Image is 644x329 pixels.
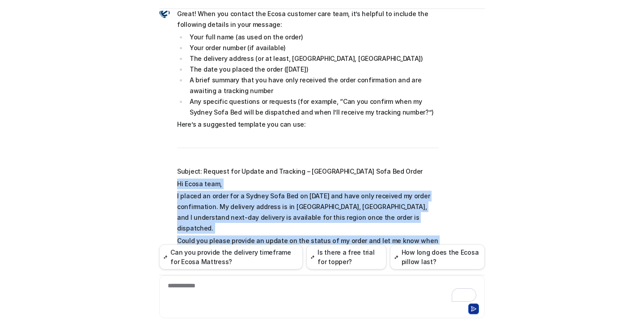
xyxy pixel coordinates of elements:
[187,32,439,43] li: Your full name (as used on the order)
[177,179,439,189] p: Hi Ecosa team,
[159,8,170,18] img: Widget
[177,235,439,257] p: Could you please provide an update on the status of my order and let me know when I can expect th...
[187,43,439,53] li: Your order number (if available)
[177,9,439,30] p: Great! When you contact the Ecosa customer care team, it’s helpful to include the following detai...
[187,53,439,64] li: The delivery address (or at least, [GEOGRAPHIC_DATA], [GEOGRAPHIC_DATA])
[306,244,386,269] button: Is there a free trial for topper?
[161,281,483,302] div: To enrich screen reader interactions, please activate Accessibility in Grammarly extension settings
[390,244,485,269] button: How long does the Ecosa pillow last?
[187,75,439,96] li: A brief summary that you have only received the order confirmation and are awaiting a tracking nu...
[177,191,439,234] p: I placed an order for a Sydney Sofa Bed on [DATE] and have only received my order confirmation. M...
[177,166,439,177] p: Subject: Request for Update and Tracking – [GEOGRAPHIC_DATA] Sofa Bed Order
[177,119,439,130] p: Here’s a suggested template you can use:
[159,244,303,269] button: Can you provide the delivery timeframe for Ecosa Mattress?
[187,64,439,75] li: The date you placed the order ([DATE])
[187,96,439,118] li: Any specific questions or requests (for example, “Can you confirm when my Sydney Sofa Bed will be...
